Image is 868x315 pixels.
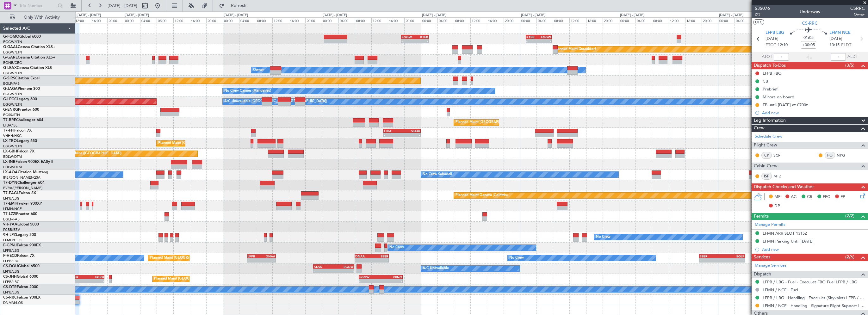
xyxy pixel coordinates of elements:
[773,152,788,158] a: SCF
[754,142,777,149] span: Flight Crew
[685,17,702,23] div: 16:00
[3,186,42,190] a: EVRA/[PERSON_NAME]
[791,194,797,200] span: AC
[3,191,36,195] a: T7-EAGLFalcon 8X
[3,223,39,226] a: 9H-YAAGlobal 5000
[74,17,90,23] div: 12:00
[753,19,764,25] button: UTC
[423,170,452,179] div: No Crew Sabadell
[774,203,780,209] span: DP
[3,139,17,143] span: LX-TRO
[216,1,254,11] button: Refresh
[603,17,619,23] div: 20:00
[3,108,18,112] span: G-ENRG
[3,290,20,295] a: LFPB/LBG
[754,117,786,124] span: Leg Information
[825,152,835,159] div: FO
[415,35,428,39] div: KTEB
[755,12,770,17] span: 2/3
[3,191,19,195] span: T7-EAGL
[437,17,454,23] div: 04:00
[774,53,789,61] input: --:--
[3,160,15,164] span: LX-INB
[3,202,42,206] a: T7-EMIHawker 900XP
[3,160,53,164] a: LX-INBFalcon 900EX EASy II
[3,181,17,185] span: T7-DYN
[355,17,371,23] div: 08:00
[381,275,402,279] div: KRNO
[3,97,37,101] a: G-LEGCLegacy 600
[3,275,17,279] span: CS-JHH
[3,154,22,159] a: EDLW/DTM
[3,66,52,70] a: G-LEAXCessna Citation XLS
[253,65,264,75] div: Owner
[206,17,223,23] div: 20:00
[262,258,275,262] div: -
[224,86,271,96] div: No Crew Cannes (Mandelieu)
[3,102,22,107] a: EGGW/LTN
[140,17,157,23] div: 04:00
[763,102,808,108] div: FB until [DATE] at 0700z
[766,36,778,42] span: [DATE]
[539,35,551,39] div: EGGW
[314,265,334,269] div: KLAX
[763,287,798,293] a: LFMN / NCE - Fuel
[3,97,17,101] span: G-LEGC
[762,110,865,115] div: Add new
[3,133,22,138] a: VHHH/HKG
[569,17,586,23] div: 12:00
[3,196,20,201] a: LFPB/LBG
[763,86,778,92] div: Prebrief
[87,279,104,283] div: -
[70,279,87,283] div: -
[754,254,770,261] span: Services
[3,296,40,300] a: CS-RRCFalcon 900LX
[3,217,20,222] a: EGLF/FAB
[3,244,41,247] a: F-GPNJFalcon 900EX
[223,17,239,23] div: 00:00
[3,223,17,226] span: 9H-YAA
[239,17,256,23] div: 04:00
[3,60,22,65] a: EGNR/CEG
[421,17,437,23] div: 00:00
[754,125,765,132] span: Crew
[323,13,347,18] div: [DATE] - [DATE]
[761,173,772,180] div: ISP
[87,275,104,279] div: EGKB
[520,17,536,23] div: 00:00
[470,17,487,23] div: 12:00
[402,133,420,137] div: -
[3,87,18,91] span: G-JAGA
[359,275,381,279] div: EGGW
[19,1,56,10] input: Trip Number
[3,50,22,55] a: EGGW/LTN
[841,42,851,48] span: ELDT
[845,213,854,219] span: (2/2)
[555,45,596,54] div: Planned Maint Dusseldorf
[773,173,788,179] a: MTZ
[248,258,261,262] div: -
[3,285,17,289] span: CS-DTR
[3,264,40,268] a: CS-DOUGlobal 6500
[596,232,611,242] div: No Crew
[763,78,768,84] div: CB
[3,77,15,80] span: G-SIRS
[652,17,668,23] div: 08:00
[107,17,124,23] div: 20:00
[3,212,16,216] span: T7-LZZI
[355,258,372,262] div: -
[3,212,37,216] a: T7-LZZIPraetor 600
[124,17,140,23] div: 00:00
[3,87,40,91] a: G-JAGAPhenom 300
[3,56,18,59] span: G-GARE
[722,258,744,262] div: -
[3,165,22,170] a: EDLW/DTM
[173,17,190,23] div: 12:00
[800,9,820,15] div: Underway
[526,35,539,39] div: KTEB
[125,13,149,18] div: [DATE] - [DATE]
[700,254,722,258] div: SBBR
[70,275,87,279] div: HKJK
[763,71,782,76] div: LFPB FBO
[3,181,45,185] a: T7-DYNChallenger 604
